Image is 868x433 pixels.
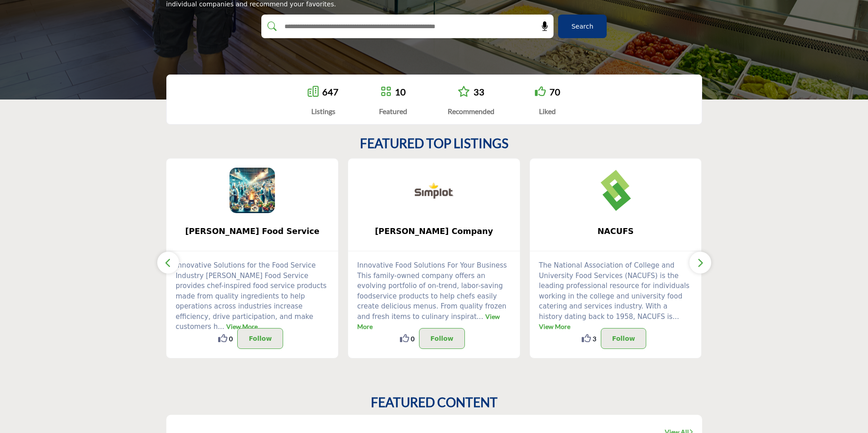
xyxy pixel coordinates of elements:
[175,260,329,332] p: Innovative Solutions for the Food Service Industry [PERSON_NAME] Food Service provides chef-inspi...
[166,219,338,244] a: [PERSON_NAME] Food Service
[535,106,560,117] div: Liked
[357,260,511,332] p: Innovative Food Solutions For Your Business This family-owned company offers an evolving portfoli...
[395,86,406,97] a: 10
[458,86,470,98] a: Go to Recommended
[362,219,506,244] b: J.R. Simplot Company
[530,219,702,244] a: NACUFS
[308,106,339,117] div: Listings
[360,136,509,151] h2: FEATURED TOP LISTINGS
[558,15,607,38] button: Search
[362,225,506,237] span: [PERSON_NAME] Company
[539,323,570,330] a: View More
[549,86,560,97] a: 70
[237,328,283,349] button: Follow
[612,333,635,344] p: Follow
[229,334,233,343] span: 0
[371,395,498,410] h2: FEATURED CONTENT
[448,106,494,117] div: Recommended
[477,313,483,321] span: ...
[593,168,639,213] img: NACUFS
[357,313,500,331] a: View More
[419,328,465,349] button: Follow
[218,323,224,331] span: ...
[180,219,324,244] b: Schwan's Food Service
[226,323,258,330] a: View More
[544,219,688,244] b: NACUFS
[430,333,454,344] p: Follow
[474,86,484,97] a: 33
[535,86,546,97] i: Go to Liked
[539,260,693,332] p: The National Association of College and University Food Services (NACUFS) is the leading professi...
[229,168,275,213] img: Schwan's Food Service
[180,225,324,237] span: [PERSON_NAME] Food Service
[380,86,391,98] a: Go to Featured
[544,225,688,237] span: NACUFS
[601,328,647,349] button: Follow
[322,86,339,97] a: 647
[411,334,414,343] span: 0
[411,168,457,213] img: J.R. Simplot Company
[348,219,520,244] a: [PERSON_NAME] Company
[249,333,272,344] p: Follow
[379,106,407,117] div: Featured
[673,313,679,321] span: ...
[571,22,593,31] span: Search
[593,334,596,343] span: 3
